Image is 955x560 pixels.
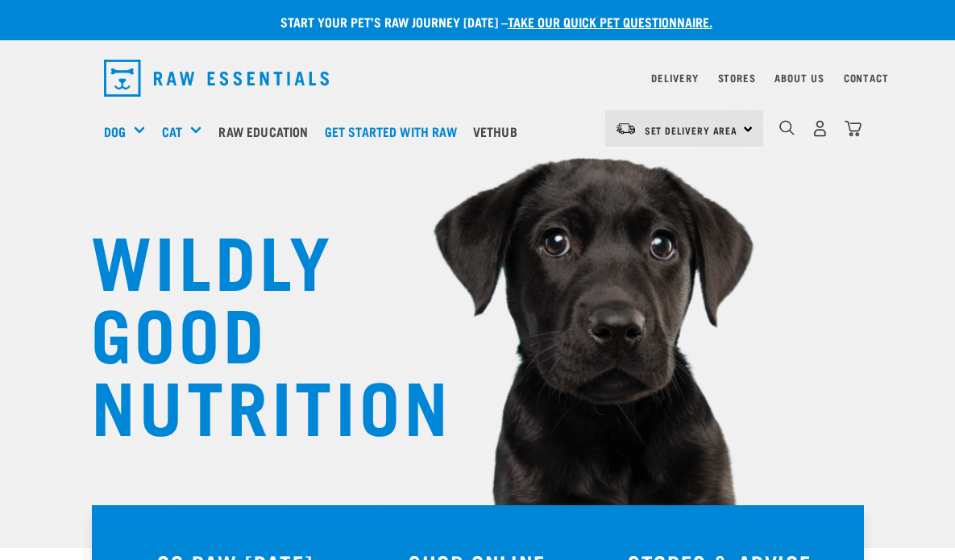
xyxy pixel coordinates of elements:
img: home-icon@2x.png [845,120,862,137]
a: Stores [718,75,756,81]
h1: WILDLY GOOD NUTRITION [91,222,413,439]
img: Raw Essentials Logo [104,60,330,97]
a: About Us [774,75,824,81]
a: Delivery [651,75,698,81]
a: Contact [844,75,889,81]
a: Get started with Raw [321,99,469,164]
a: Vethub [469,99,529,164]
a: Raw Education [214,99,320,164]
span: Set Delivery Area [645,127,738,133]
a: Dog [104,122,126,141]
a: take our quick pet questionnaire. [508,18,712,25]
img: user.png [812,120,828,137]
img: van-moving.png [615,122,637,136]
nav: dropdown navigation [91,53,865,103]
a: Cat [162,122,182,141]
img: home-icon-1@2x.png [779,120,795,135]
